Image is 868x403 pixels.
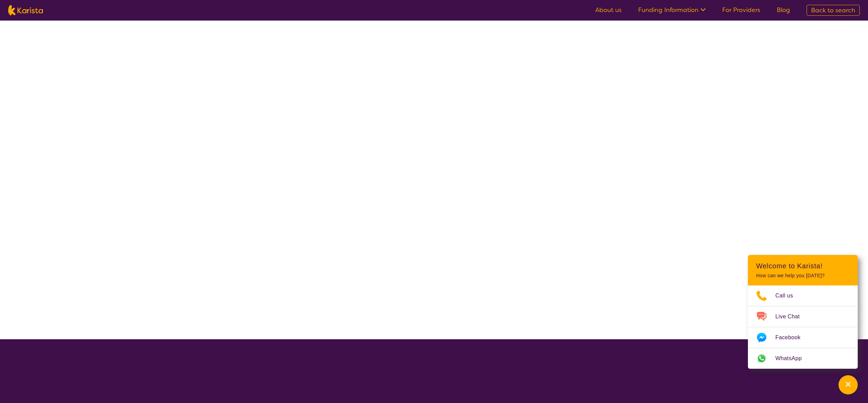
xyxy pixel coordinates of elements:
a: Funding Information [638,6,706,14]
img: Karista logo [8,5,43,15]
div: Channel Menu [748,255,858,369]
ul: Choose channel [748,285,858,369]
span: Back to search [811,6,855,14]
a: Blog [777,6,790,14]
a: About us [595,6,622,14]
span: WhatsApp [775,353,810,364]
h2: Welcome to Karista! [756,262,849,270]
a: For Providers [722,6,760,14]
a: Back to search [807,5,860,16]
a: Web link opens in a new tab. [748,348,858,369]
span: Live Chat [775,312,808,322]
span: Call us [775,291,801,301]
button: Channel Menu [838,375,858,394]
span: Facebook [775,332,809,343]
p: How can we help you [DATE]? [756,273,849,279]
